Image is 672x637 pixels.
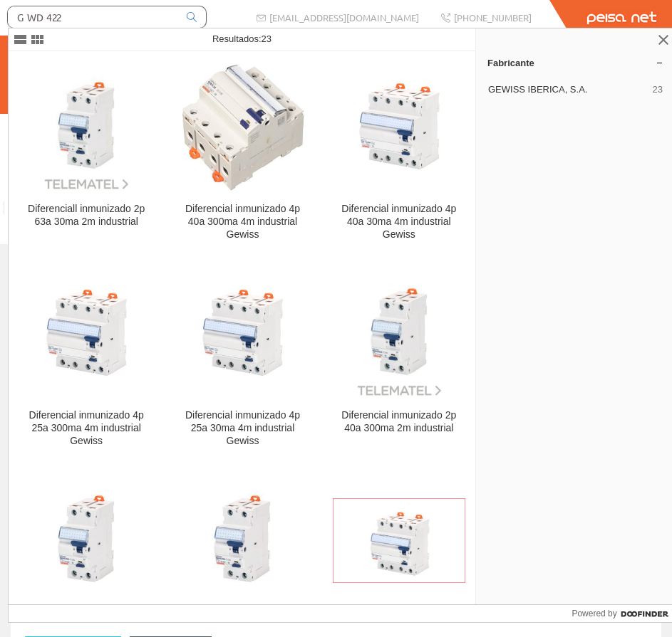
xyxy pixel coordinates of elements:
[321,52,477,258] a: Diferencial inmunizado 4p 40a 30ma 4m industrial Gewiss Diferencial inmunizado 4p 40a 30ma 4m ind...
[454,11,532,23] span: [PHONE_NUMBER]
[335,270,463,398] img: Diferencial inmunizado 2p 40a 300ma 2m industrial
[20,409,153,448] div: Diferencial inmunizado 4p 25a 300ma 4m industrial Gewiss
[335,63,463,191] img: Diferencial inmunizado 4p 40a 30ma 4m industrial Gewiss
[176,203,309,241] div: Diferencial inmunizado 4p 40a 300ma 4m industrial Gewiss
[653,83,663,96] span: 23
[321,258,477,464] a: Diferencial inmunizado 2p 40a 300ma 2m industrial Diferencial inmunizado 2p 40a 300ma 2m industrial
[262,33,272,44] span: 23
[8,6,178,28] input: Buscar...
[178,477,306,605] img: Diferencial inmunizado 2p 25a 30ma 2m industrial Gewiss
[269,11,419,23] span: [EMAIL_ADDRESS][DOMAIN_NAME]
[333,498,465,583] img: Diferencial inmunizado 4p 63a 300ma 4m industrial Gewiss
[176,409,309,448] div: Diferencial inmunizado 4p 25a 30ma 4m industrial Gewiss
[178,270,306,398] img: Diferencial inmunizado 4p 25a 30ma 4m industrial Gewiss
[180,63,305,191] img: Diferencial inmunizado 4p 40a 300ma 4m industrial Gewiss
[333,203,465,241] div: Diferencial inmunizado 4p 40a 30ma 4m industrial Gewiss
[20,203,153,228] div: Diferenciall inmunizado 2p 63a 30ma 2m industrial
[9,52,164,258] a: Diferenciall inmunizado 2p 63a 30ma 2m industrial Diferenciall inmunizado 2p 63a 30ma 2m industrial
[22,63,150,191] img: Diferenciall inmunizado 2p 63a 30ma 2m industrial
[165,258,320,464] a: Diferencial inmunizado 4p 25a 30ma 4m industrial Gewiss Diferencial inmunizado 4p 25a 30ma 4m ind...
[1,137,99,189] a: Selectores
[22,270,150,398] img: Diferencial inmunizado 4p 25a 300ma 4m industrial Gewiss
[165,52,320,258] a: Diferencial inmunizado 4p 40a 300ma 4m industrial Gewiss Diferencial inmunizado 4p 40a 300ma 4m i...
[333,409,465,435] div: Diferencial inmunizado 2p 40a 300ma 2m industrial
[9,258,164,464] a: Diferencial inmunizado 4p 25a 300ma 4m industrial Gewiss Diferencial inmunizado 4p 25a 300ma 4m i...
[22,477,150,605] img: Diferenciall inmunizado 2p 40a 30ma 2m industrial Gewiss
[572,607,616,620] span: Powered by
[212,33,272,44] span: Resultados:
[488,83,647,96] span: GEWISS IBERICA, S.A.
